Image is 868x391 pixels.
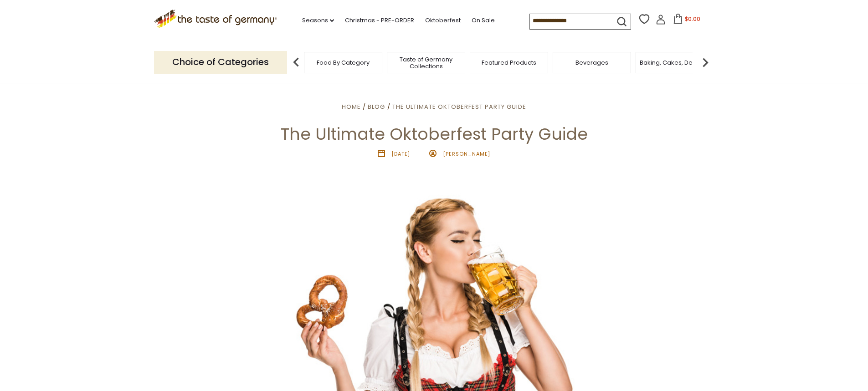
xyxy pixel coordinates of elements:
a: Blog [368,102,385,111]
time: [DATE] [391,150,410,157]
a: Home [342,102,361,111]
img: next arrow [696,53,714,71]
button: $0.00 [668,14,706,27]
a: Christmas - PRE-ORDER [345,15,414,25]
a: Beverages [575,59,608,66]
a: Baking, Cakes, Desserts [640,59,710,66]
a: Seasons [302,15,334,25]
a: On Sale [472,15,495,25]
span: [PERSON_NAME] [443,150,490,157]
img: previous arrow [287,53,305,71]
a: The Ultimate Oktoberfest Party Guide [392,102,526,111]
a: Oktoberfest [425,15,461,25]
span: $0.00 [685,15,700,23]
h1: The Ultimate Oktoberfest Party Guide [28,124,840,144]
a: Taste of Germany Collections [390,56,462,70]
p: Choice of Categories [154,51,287,73]
a: Featured Products [482,59,536,66]
a: Food By Category [317,59,370,66]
